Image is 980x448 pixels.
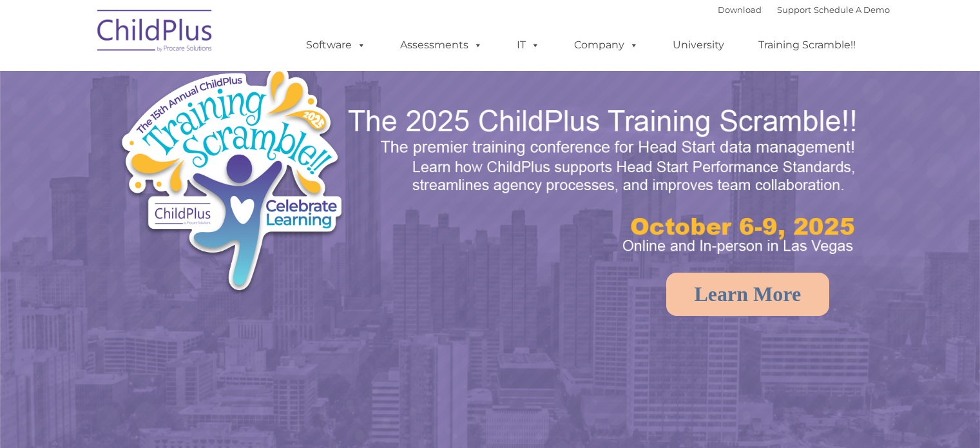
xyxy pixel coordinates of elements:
[387,32,495,58] a: Assessments
[777,5,811,15] a: Support
[504,32,553,58] a: IT
[660,32,737,58] a: University
[718,5,762,15] a: Download
[814,5,890,15] a: Schedule A Demo
[561,32,651,58] a: Company
[666,273,830,316] a: Learn More
[745,32,869,58] a: Training Scramble!!
[718,5,890,15] font: |
[293,32,379,58] a: Software
[91,1,220,65] img: ChildPlus by Procare Solutions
